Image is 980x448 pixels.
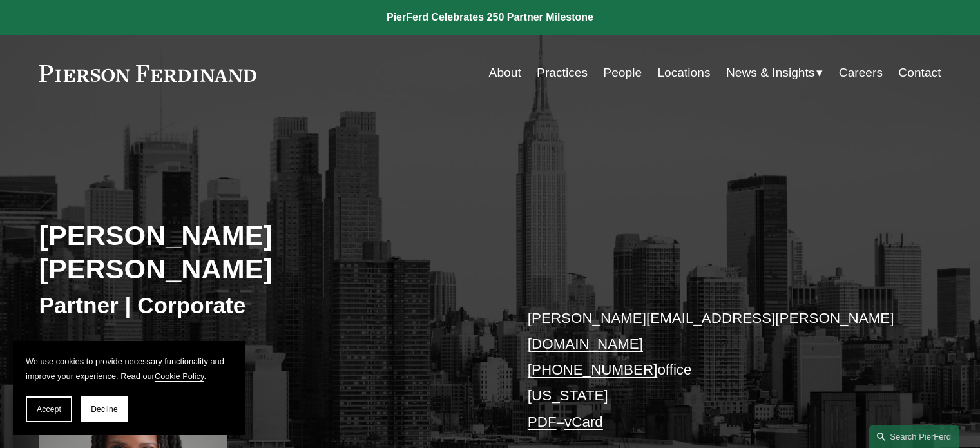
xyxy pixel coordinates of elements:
[91,405,118,414] span: Decline
[726,62,815,84] span: News & Insights
[26,354,232,384] p: We use cookies to provide necessary functionality and improve your experience. Read our .
[528,414,557,430] a: PDF
[37,405,61,414] span: Accept
[528,310,894,352] a: [PERSON_NAME][EMAIL_ADDRESS][PERSON_NAME][DOMAIN_NAME]
[26,396,72,422] button: Accept
[39,219,490,286] h2: [PERSON_NAME] [PERSON_NAME]
[726,61,823,85] a: folder dropdown
[489,61,521,85] a: About
[898,61,941,85] a: Contact
[13,341,245,435] section: Cookie banner
[603,61,642,85] a: People
[155,371,204,381] a: Cookie Policy
[81,396,128,422] button: Decline
[528,306,903,436] p: office [US_STATE] –
[528,362,658,378] a: [PHONE_NUMBER]
[564,414,603,430] a: vCard
[657,61,710,85] a: Locations
[869,425,959,448] a: Search this site
[537,61,588,85] a: Practices
[839,61,883,85] a: Careers
[39,291,490,320] h3: Partner | Corporate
